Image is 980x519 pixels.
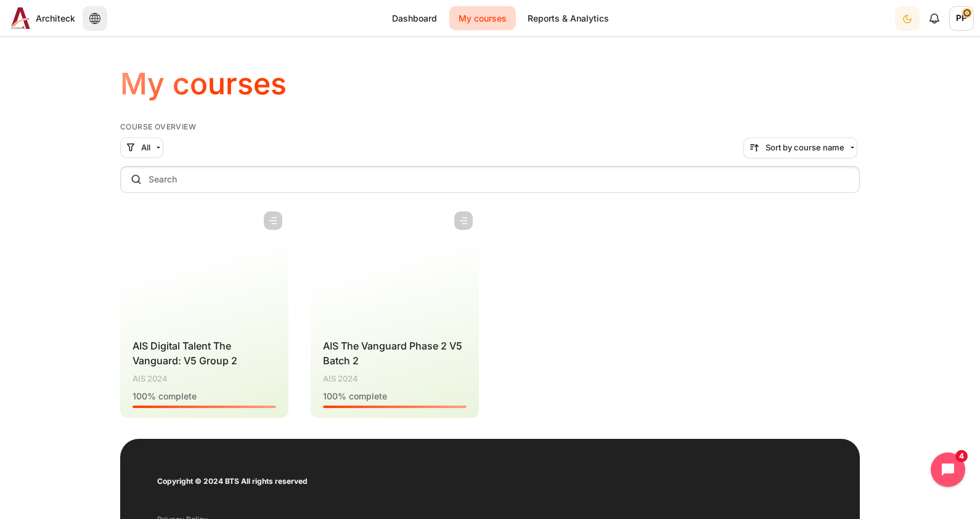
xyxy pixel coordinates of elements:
span: All [141,142,150,154]
button: Sorting drop-down menu [743,137,857,158]
a: AIS Digital Talent The Vanguard: V5 Group 2 [133,340,237,367]
span: PP [949,6,974,31]
button: Light Mode Dark Mode [895,6,920,31]
div: % complete [133,390,276,403]
span: Sort by course name [766,142,844,154]
span: 100 [323,391,338,401]
a: My courses [449,6,516,30]
button: Languages [83,6,107,31]
input: Search [120,166,860,193]
a: Dashboard [383,6,446,30]
h1: My courses [120,65,287,103]
span: Architeck [36,12,75,25]
a: Reports & Analytics [518,6,618,30]
strong: Copyright © 2024 BTS All rights reserved [157,476,308,486]
div: Dark Mode [896,6,918,31]
div: Show notification window with no new notifications [922,6,947,31]
span: AIS 2024 [323,373,358,385]
div: Course overview controls [120,137,860,195]
h5: Course overview [120,122,860,132]
span: 100 [133,391,147,401]
div: % complete [323,390,467,403]
a: User menu [949,6,974,31]
img: Architeck [11,7,31,29]
button: Grouping drop-down menu [120,137,163,158]
a: Architeck Architeck [6,7,75,29]
a: AIS The Vanguard Phase 2 V5 Batch 2 [323,340,462,367]
span: AIS 2024 [133,373,168,385]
